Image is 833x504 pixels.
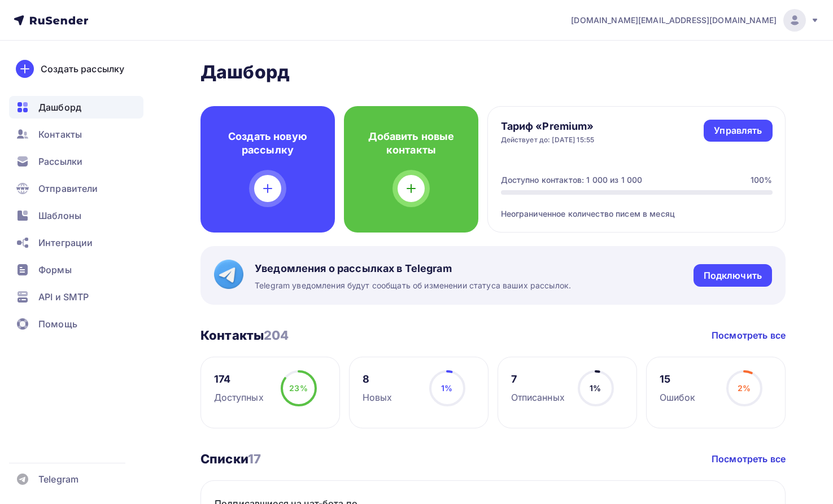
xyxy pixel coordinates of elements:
[200,451,261,467] h3: Списки
[511,372,565,386] div: 7
[712,328,786,342] a: Посмотреть все
[738,383,751,393] span: 2%
[9,150,143,173] a: Рассылки
[200,61,786,84] h2: Дашборд
[38,100,81,114] span: Дашборд
[363,372,392,386] div: 8
[38,317,77,331] span: Помощь
[38,263,72,277] span: Формы
[511,391,565,404] div: Отписанных
[38,290,89,304] span: API и SMTP
[214,372,264,386] div: 174
[660,372,696,386] div: 15
[38,472,78,486] span: Telegram
[501,120,595,133] h4: Тариф «Premium»
[590,383,601,393] span: 1%
[38,128,82,141] span: Контакты
[571,9,819,32] a: [DOMAIN_NAME][EMAIL_ADDRESS][DOMAIN_NAME]
[41,62,124,76] div: Создать рассылку
[571,15,777,26] span: [DOMAIN_NAME][EMAIL_ADDRESS][DOMAIN_NAME]
[38,155,82,168] span: Рассылки
[219,130,317,157] h4: Создать новую рассылку
[9,204,143,227] a: Шаблоны
[9,258,143,281] a: Формы
[289,383,307,393] span: 23%
[501,174,643,186] div: Доступно контактов: 1 000 из 1 000
[712,452,786,466] a: Посмотреть все
[751,174,773,186] div: 100%
[660,391,696,404] div: Ошибок
[200,327,289,343] h3: Контакты
[704,269,762,282] div: Подключить
[501,135,595,144] div: Действует до: [DATE] 15:55
[255,280,571,291] span: Telegram уведомления будут сообщать об изменении статуса ваших рассылок.
[9,96,143,119] a: Дашборд
[264,328,289,343] span: 204
[363,391,392,404] div: Новых
[38,182,98,195] span: Отправители
[255,262,571,275] span: Уведомления о рассылках в Telegram
[362,130,460,157] h4: Добавить новые контакты
[214,391,264,404] div: Доступных
[9,177,143,200] a: Отправители
[501,195,773,220] div: Неограниченное количество писем в месяц
[38,209,81,222] span: Шаблоны
[38,236,93,249] span: Интеграции
[441,383,452,393] span: 1%
[714,124,762,137] div: Управлять
[9,123,143,146] a: Контакты
[248,452,261,466] span: 17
